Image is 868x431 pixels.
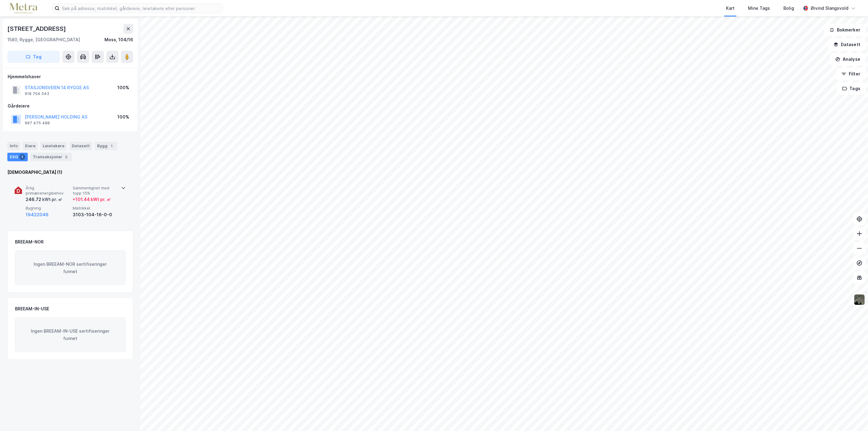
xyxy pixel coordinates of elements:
[7,169,133,176] div: [DEMOGRAPHIC_DATA] (1)
[117,113,129,121] div: 100%
[19,154,25,160] div: 1
[837,402,868,431] iframe: Chat Widget
[41,196,62,203] div: kWt pr. ㎡
[836,68,866,80] button: Filter
[26,196,62,203] div: 246.72
[117,84,129,91] div: 100%
[748,5,770,12] div: Mine Tags
[73,211,117,218] div: 3103-104-16-0-0
[69,142,92,150] div: Datasett
[854,294,865,305] img: 9k=
[7,153,28,161] div: ESG
[811,5,848,12] div: Øivind Slangsvold
[95,142,117,150] div: Bygg
[109,143,115,149] div: 1
[830,53,866,65] button: Analyse
[40,142,67,150] div: Leietakere
[73,196,111,203] div: + 101.44 kWt pr. ㎡
[824,24,866,36] button: Bokmerker
[25,91,49,96] div: 918 704 043
[15,305,49,312] div: BREEAM-IN-USE
[15,250,126,285] div: Ingen BREEAM-NOR sertifiseringer funnet
[7,24,67,34] div: [STREET_ADDRESS]
[73,185,117,196] span: Sammenlignet med topp 15%
[837,82,866,95] button: Tags
[64,154,70,160] div: 5
[73,206,117,211] span: Matrikkel
[837,402,868,431] div: Kontrollprogram for chat
[26,206,70,211] span: Bygning
[828,38,866,51] button: Datasett
[7,51,60,63] button: Tag
[10,3,37,14] img: metra-logo.256734c3b2bbffee19d4.png
[15,238,44,246] div: BREEAM-NOR
[30,153,72,161] div: Transaksjoner
[8,102,133,110] div: Gårdeiere
[15,317,126,352] div: Ingen BREEAM-IN-USE sertifiseringer funnet
[7,142,20,150] div: Info
[104,36,133,43] div: Moss, 104/16
[26,211,49,218] button: 19422046
[23,142,38,150] div: Eiere
[26,185,70,196] span: Årlig primærenergibehov
[60,4,223,13] input: Søk på adresse, matrikkel, gårdeiere, leietakere eller personer
[7,36,80,43] div: 1580, Rygge, [GEOGRAPHIC_DATA]
[25,121,50,126] div: 997 475 488
[726,5,735,12] div: Kart
[783,5,794,12] div: Bolig
[8,73,133,80] div: Hjemmelshaver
